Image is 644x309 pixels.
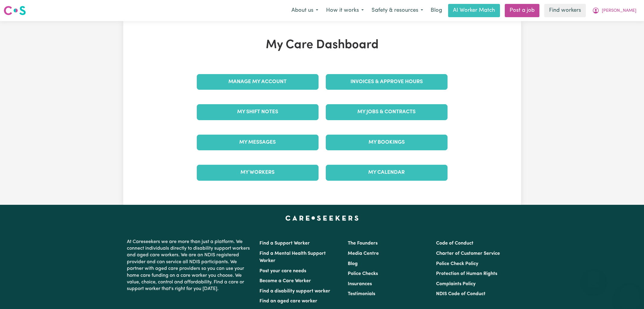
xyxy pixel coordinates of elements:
[259,241,310,246] a: Find a Support Worker
[326,104,448,120] a: My Jobs & Contracts
[193,38,451,52] h1: My Care Dashboard
[620,285,639,304] iframe: Button to launch messaging window
[259,289,330,294] a: Find a disability support worker
[259,299,317,304] a: Find an aged care worker
[436,282,476,286] a: Complaints Policy
[427,4,446,17] a: Blog
[259,269,306,273] a: Post your care needs
[348,271,378,276] a: Police Checks
[448,4,500,17] a: AI Worker Match
[4,5,26,16] img: Careseekers logo
[348,261,358,266] a: Blog
[259,279,311,283] a: Become a Care Worker
[197,74,319,90] a: Manage My Account
[322,4,368,17] button: How it works
[436,271,497,276] a: Protection of Human Rights
[588,270,600,282] iframe: Close message
[348,251,379,256] a: Media Centre
[287,4,322,17] button: About us
[436,261,478,266] a: Police Check Policy
[197,135,319,150] a: My Messages
[368,4,427,17] button: Safety & resources
[505,4,539,17] a: Post a job
[544,4,586,17] a: Find workers
[602,8,636,14] span: [PERSON_NAME]
[326,165,448,180] a: My Calendar
[436,241,473,246] a: Code of Conduct
[588,4,640,17] button: My Account
[326,135,448,150] a: My Bookings
[326,74,448,90] a: Invoices & Approve Hours
[348,241,378,246] a: The Founders
[197,165,319,180] a: My Workers
[4,4,26,17] a: Careseekers logo
[436,292,485,296] a: NDIS Code of Conduct
[436,251,500,256] a: Charter of Customer Service
[285,216,359,220] a: Careseekers home page
[348,292,375,296] a: Testimonials
[348,282,372,286] a: Insurances
[259,251,326,263] a: Find a Mental Health Support Worker
[197,104,319,120] a: My Shift Notes
[127,236,252,295] p: At Careseekers we are more than just a platform. We connect individuals directly to disability su...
